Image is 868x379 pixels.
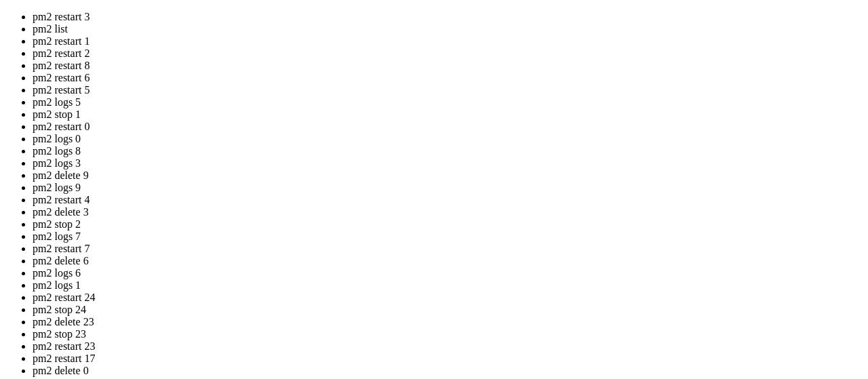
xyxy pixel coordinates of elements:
x-row: Welcome to Ubuntu 22.04.5 LTS (GNU/Linux 5.15.0-144-generic x86_64) [5,5,692,17]
x-row: * Documentation: [URL][DOMAIN_NAME] [5,28,692,39]
li: pm2 restart 23 [33,340,863,353]
li: pm2 restart 24 [33,292,863,304]
li: pm2 logs 5 [33,96,863,108]
li: pm2 list [33,23,863,35]
li: pm2 stop 23 [33,328,863,340]
x-row: root@big-country:~# pm [5,130,692,142]
li: pm2 restart 4 [33,194,863,206]
li: pm2 stop 24 [33,304,863,316]
li: pm2 logs 6 [33,267,863,279]
li: pm2 restart 2 [33,47,863,60]
li: pm2 logs 1 [33,279,863,292]
li: pm2 stop 1 [33,108,863,121]
li: pm2 restart 0 [33,121,863,133]
li: pm2 logs 0 [33,133,863,145]
li: pm2 delete 6 [33,255,863,267]
x-row: not required on a system that users do not log into. [5,85,692,96]
li: pm2 logs 9 [33,182,863,194]
li: pm2 delete 3 [33,206,863,218]
li: pm2 restart 17 [33,353,863,365]
li: pm2 restart 3 [33,11,863,23]
x-row: * Support: [URL][DOMAIN_NAME] [5,51,692,62]
li: pm2 stop 2 [33,218,863,231]
li: pm2 delete 0 [33,365,863,377]
li: pm2 restart 1 [33,35,863,47]
li: pm2 restart 6 [33,72,863,84]
li: pm2 logs 3 [33,157,863,169]
li: pm2 delete 23 [33,316,863,328]
div: (22, 11) [132,130,137,142]
li: pm2 restart 5 [33,84,863,96]
x-row: This system has been minimized by removing packages and content that are [5,73,692,85]
li: pm2 restart 8 [33,60,863,72]
li: pm2 restart 7 [33,243,863,255]
li: pm2 delete 9 [33,169,863,182]
x-row: * Management: [URL][DOMAIN_NAME] [5,39,692,51]
x-row: Last login: [DATE] from [TECHNICAL_ID] [5,119,692,130]
x-row: To restore this content, you can run the 'unminimize' command. [5,107,692,119]
li: pm2 logs 7 [33,231,863,243]
li: pm2 logs 8 [33,145,863,157]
